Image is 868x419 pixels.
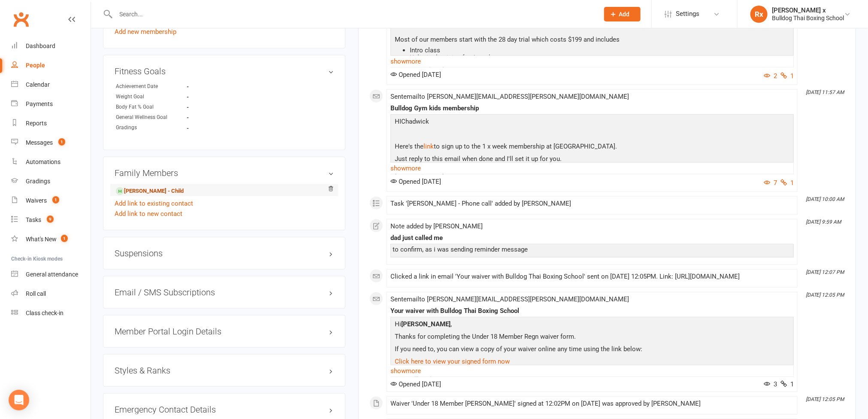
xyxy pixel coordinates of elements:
a: Add link to new contact [115,209,182,219]
div: Achievement Date [116,82,187,91]
a: Dashboard [11,36,91,56]
div: to confirm, as i was sending reminder message [393,246,792,253]
h3: Emergency Contact Details [115,405,334,414]
div: General Wellness Goal [116,113,187,121]
strong: - [187,104,236,110]
i: [DATE] 12:05 PM [806,292,844,298]
button: 2 [764,71,777,81]
div: What's New [26,236,57,243]
div: Payments [26,100,53,107]
div: Tasks [26,216,41,223]
div: Weight Goal [116,93,187,101]
div: Open Intercom Messenger [9,390,29,410]
strong: - [187,125,236,131]
div: Messages [26,139,53,146]
span: 1 [780,380,794,388]
i: [DATE] 9:59 AM [806,219,841,225]
input: Search... [113,8,593,20]
span: 1 [61,235,68,242]
div: Task '[PERSON_NAME] - Phone call' added by [PERSON_NAME] [390,200,794,207]
li: Unlimited training for 4 weeks [410,54,792,61]
i: [DATE] 12:05 PM [806,396,844,402]
a: link [423,143,434,150]
a: Waivers 1 [11,191,91,210]
p: If you need to, you can view a copy of your waiver online any time using the link below: [393,344,792,356]
a: What's New1 [11,230,91,249]
div: Class check-in [26,310,64,316]
span: Opened [DATE] [390,71,441,79]
strong: - [187,83,236,90]
p: Just reply to this email when done and I'll set it up for you. [393,154,792,166]
a: General attendance kiosk mode [11,265,91,284]
span: 9 [47,216,54,223]
h3: Suspensions [115,249,334,258]
div: Automations [26,158,60,165]
a: Automations [11,152,91,172]
div: Body Fat % Goal [116,103,187,111]
span: 3 [764,380,777,388]
span: Sent email to [PERSON_NAME][EMAIL_ADDRESS][PERSON_NAME][DOMAIN_NAME] [390,295,629,303]
i: [DATE] 12:07 PM [806,269,844,275]
a: [PERSON_NAME] - Child [116,187,184,196]
a: show more [390,55,794,67]
p: Hi , [393,319,792,331]
a: Gradings [11,172,91,191]
button: 7 [764,178,777,188]
div: Note added by [PERSON_NAME] [390,223,794,230]
p: Most of our members start with the 28 day trial which costs $199 and includes [393,34,792,47]
a: Messages 1 [11,133,91,152]
div: [PERSON_NAME] x [772,6,844,14]
strong: [PERSON_NAME] [401,320,451,328]
a: show more [390,365,794,377]
button: 1 [780,71,794,81]
p: Here's the to sign up to the 1 x week membership at [GEOGRAPHIC_DATA]. [393,141,792,154]
a: Roll call [11,284,91,304]
p: HIChadwick [393,116,792,129]
div: People [26,62,45,69]
h3: Member Portal Login Details [115,327,334,336]
strong: - [187,114,236,121]
span: Sent email to [PERSON_NAME][EMAIL_ADDRESS][PERSON_NAME][DOMAIN_NAME] [390,93,629,100]
strong: - [187,94,236,100]
div: Gradings [116,124,187,132]
a: show more [390,162,794,174]
a: Add new membership [115,28,176,36]
span: Settings [676,4,699,24]
span: Opened [DATE] [390,380,441,388]
div: Waiver 'Under 18 Member [PERSON_NAME]' signed at 12:02PM on [DATE] was approved by [PERSON_NAME] [390,400,794,407]
div: Dashboard [26,43,55,49]
i: [DATE] 10:00 AM [806,196,844,202]
a: Payments [11,94,91,114]
a: Add link to existing contact [115,198,193,209]
h3: Email / SMS Subscriptions [115,288,334,297]
span: 1 [52,196,59,203]
div: Roll call [26,290,46,297]
a: Class kiosk mode [11,304,91,323]
a: People [11,56,91,75]
div: Calendar [26,81,50,88]
div: Bulldog Thai Boxing School [772,14,844,22]
h3: Fitness Goals [115,67,334,76]
a: Clubworx [10,9,32,30]
div: dad just called me [390,234,794,242]
a: Click here to view your signed form now [395,358,510,365]
li: Intro class [410,47,792,54]
h3: Family Members [115,168,334,178]
div: Your waiver with Bulldog Thai Boxing School [390,307,794,315]
div: Waivers [26,197,47,204]
button: Add [604,7,641,21]
div: Reports [26,120,47,127]
p: Thanks for completing the Under 18 Member Regn waiver form. [393,331,792,344]
a: Calendar [11,75,91,94]
button: 1 [780,178,794,188]
h3: Styles & Ranks [115,366,334,375]
div: Clicked a link in email 'Your waiver with Bulldog Thai Boxing School' sent on [DATE] 12:05PM. Lin... [390,273,794,280]
i: [DATE] 11:57 AM [806,89,844,95]
span: Opened [DATE] [390,178,441,185]
div: Bulldog Gym kids membership [390,105,794,112]
div: Rx [750,6,768,23]
span: 1 [58,138,65,146]
div: General attendance [26,271,78,278]
a: Tasks 9 [11,210,91,230]
a: Reports [11,114,91,133]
